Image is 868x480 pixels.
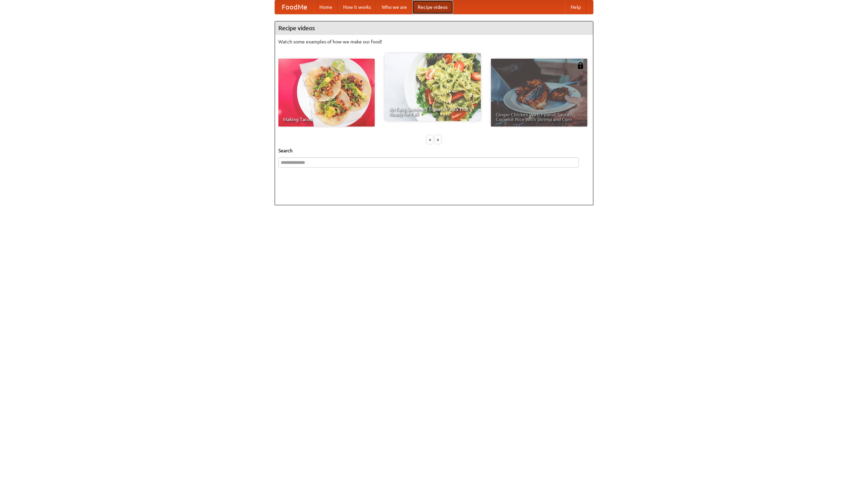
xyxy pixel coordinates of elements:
a: Recipe videos [412,0,453,14]
p: Watch some examples of how we make our food! [278,38,590,45]
span: Making Tacos [283,117,370,122]
a: Making Tacos [278,59,375,127]
div: « [427,135,433,144]
div: » [435,135,441,144]
a: Home [314,0,338,14]
a: How it works [338,0,376,14]
a: An Easy, Summery Tomato Pasta That's Ready for Fall [384,53,481,121]
h4: Recipe videos [275,21,593,35]
span: An Easy, Summery Tomato Pasta That's Ready for Fall [389,107,476,116]
a: FoodMe [275,0,314,14]
h5: Search [278,147,590,154]
img: 483408.png [577,62,584,69]
a: Who we are [376,0,412,14]
a: Help [565,0,586,14]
